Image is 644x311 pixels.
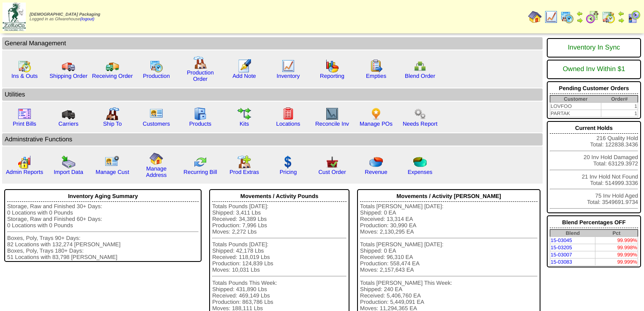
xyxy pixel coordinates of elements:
img: prodextras.gif [237,155,251,169]
a: Recurring Bill [183,169,217,175]
a: Kits [240,121,249,127]
img: po.png [369,107,383,121]
img: graph.gif [325,59,339,73]
img: factory.gif [194,56,207,69]
img: home.gif [150,152,163,165]
img: invoice2.gif [18,107,31,121]
a: Ins & Outs [11,73,38,79]
a: Prod Extras [229,169,259,175]
a: Carriers [58,121,78,127]
img: network.png [413,59,427,73]
img: truck3.gif [62,107,75,121]
img: truck.gif [62,59,75,73]
td: 99.999% [595,259,638,266]
img: orders.gif [237,59,251,73]
a: Reporting [320,73,344,79]
a: 15-03205 [551,245,572,250]
div: Blend Percentages OFF [550,217,638,228]
img: calendarcustomer.gif [627,10,641,24]
a: (logout) [80,17,95,22]
img: calendarblend.gif [586,10,599,24]
span: Logged in as Gfwarehouse [30,12,100,22]
img: line_graph.gif [544,10,558,24]
a: 15-03083 [551,259,572,265]
th: Order# [601,96,638,103]
a: Locations [276,121,300,127]
img: calendarprod.gif [560,10,574,24]
a: Products [189,121,212,127]
td: PARTAK [550,110,601,117]
a: 15-03007 [551,252,572,258]
img: home.gif [528,10,542,24]
img: pie_chart2.png [413,155,427,169]
a: Ship To [103,121,122,127]
a: Pricing [280,169,297,175]
a: Revenue [365,169,387,175]
a: Manage Cust [96,169,129,175]
a: Expenses [408,169,433,175]
a: Manage POs [360,121,393,127]
div: Movements / Activity Pounds [212,191,347,202]
a: Customers [143,121,170,127]
img: cabinet.gif [194,107,207,121]
a: Blend Order [405,73,435,79]
a: Production Order [187,69,214,82]
div: Pending Customer Orders [550,83,638,94]
img: arrowleft.gif [576,10,583,17]
img: import.gif [62,155,75,169]
a: Cust Order [318,169,346,175]
td: 1 [601,110,638,117]
img: workflow.gif [237,107,251,121]
img: dollar.gif [281,155,295,169]
img: reconcile.gif [194,155,207,169]
td: 99.999% [595,251,638,259]
div: Current Holds [550,123,638,134]
td: 99.999% [595,237,638,244]
img: calendarinout.gif [602,10,615,24]
a: Shipping Order [49,73,87,79]
img: calendarprod.gif [150,59,163,73]
td: 1 [601,103,638,110]
a: Manage Address [146,165,167,178]
a: Empties [366,73,386,79]
div: 216 Quality Hold Total: 122838.3436 20 Inv Hold Damaged Total: 63129.3972 21 Inv Hold Not Found T... [547,121,641,213]
div: Movements / Activity [PERSON_NAME] [360,191,538,202]
img: locations.gif [281,107,295,121]
img: zoroco-logo-small.webp [3,3,26,31]
td: Utilities [2,88,543,101]
td: 99.998% [595,244,638,251]
a: Receiving Order [92,73,133,79]
a: 15-03045 [551,237,572,243]
a: Production [143,73,170,79]
a: Admin Reports [6,169,43,175]
div: Storage, Raw and Finished 30+ Days: 0 Locations with 0 Pounds Storage, Raw and Finished 60+ Days:... [7,203,199,260]
img: arrowright.gif [618,17,625,24]
img: graph2.png [18,155,31,169]
a: Reconcile Inv [315,121,349,127]
img: workorder.gif [369,59,383,73]
img: cust_order.png [325,155,339,169]
a: Add Note [232,73,256,79]
td: LOVFOO [550,103,601,110]
img: truck2.gif [106,59,119,73]
div: Owned Inv Within $1 [550,61,638,77]
img: calendarinout.gif [18,59,31,73]
img: line_graph2.gif [325,107,339,121]
img: workflow.png [413,107,427,121]
td: General Management [2,37,543,50]
img: line_graph.gif [281,59,295,73]
img: arrowright.gif [576,17,583,24]
div: Inventory In Sync [550,40,638,56]
div: Inventory Aging Summary [7,191,199,202]
img: customers.gif [150,107,163,121]
a: Import Data [54,169,83,175]
a: Print Bills [13,121,36,127]
th: Customer [550,96,601,103]
a: Needs Report [403,121,437,127]
th: Blend [550,230,595,237]
th: Pct [595,230,638,237]
a: Inventory [277,73,300,79]
img: factory2.gif [106,107,119,121]
span: [DEMOGRAPHIC_DATA] Packaging [30,12,100,17]
td: Adminstrative Functions [2,133,543,146]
